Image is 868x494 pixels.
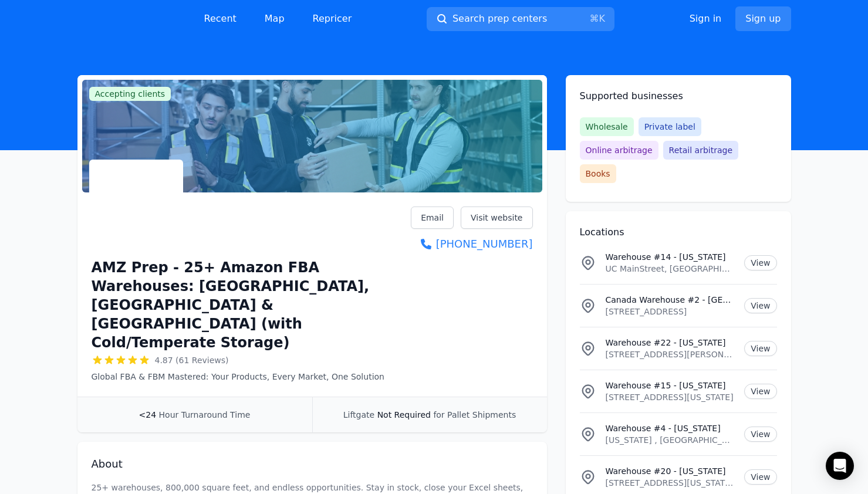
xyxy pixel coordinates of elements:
p: Warehouse #20 - [US_STATE] [606,465,735,477]
span: Hour Turnaround Time [159,410,251,419]
span: Wholesale [580,117,634,136]
a: [PHONE_NUMBER] [411,236,532,252]
p: Warehouse #15 - [US_STATE] [606,380,735,391]
h2: About [92,456,533,472]
p: [STREET_ADDRESS][PERSON_NAME][US_STATE] [606,348,735,360]
h1: AMZ Prep - 25+ Amazon FBA Warehouses: [GEOGRAPHIC_DATA], [GEOGRAPHIC_DATA] & [GEOGRAPHIC_DATA] (w... [92,258,411,352]
a: Sign in [690,12,722,26]
a: Map [255,7,294,31]
img: AMZ Prep - 25+ Amazon FBA Warehouses: US, Canada & UK (with Cold/Temperate Storage) [92,162,181,251]
span: Liftgate [343,410,374,419]
span: Search prep centers [452,12,547,26]
a: View [744,341,776,356]
p: Warehouse #14 - [US_STATE] [606,251,735,263]
p: Warehouse #4 - [US_STATE] [606,422,735,434]
button: Search prep centers⌘K [427,7,614,31]
span: for Pallet Shipments [433,410,516,419]
p: [STREET_ADDRESS][US_STATE][US_STATE] [606,477,735,489]
span: Accepting clients [89,87,171,101]
p: UC MainStreet, [GEOGRAPHIC_DATA], [GEOGRAPHIC_DATA], [US_STATE][GEOGRAPHIC_DATA], [GEOGRAPHIC_DATA] [606,263,735,275]
span: <24 [139,410,157,419]
a: Sign up [735,6,791,31]
a: Email [411,207,454,229]
span: Books [580,164,616,183]
p: Global FBA & FBM Mastered: Your Products, Every Market, One Solution [92,371,411,383]
a: View [744,384,776,399]
kbd: ⌘ [589,13,599,24]
img: PrepCenter [77,11,171,27]
span: 4.87 (61 Reviews) [155,354,229,366]
a: View [744,298,776,313]
a: Recent [195,7,246,31]
span: Private label [639,117,701,136]
p: [US_STATE] , [GEOGRAPHIC_DATA] [606,434,735,446]
a: Repricer [303,7,362,31]
a: View [744,469,776,485]
span: Online arbitrage [580,141,658,160]
a: View [744,427,776,442]
kbd: K [599,13,605,24]
div: Open Intercom Messenger [826,452,854,480]
h2: Supported businesses [580,89,777,103]
h2: Locations [580,225,777,239]
span: Retail arbitrage [663,141,738,160]
span: Not Required [377,410,431,419]
a: Visit website [461,207,533,229]
p: Warehouse #22 - [US_STATE] [606,337,735,348]
p: Canada Warehouse #2 - [GEOGRAPHIC_DATA] [606,294,735,306]
a: View [744,255,776,270]
p: [STREET_ADDRESS] [606,306,735,317]
p: [STREET_ADDRESS][US_STATE] [606,391,735,403]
